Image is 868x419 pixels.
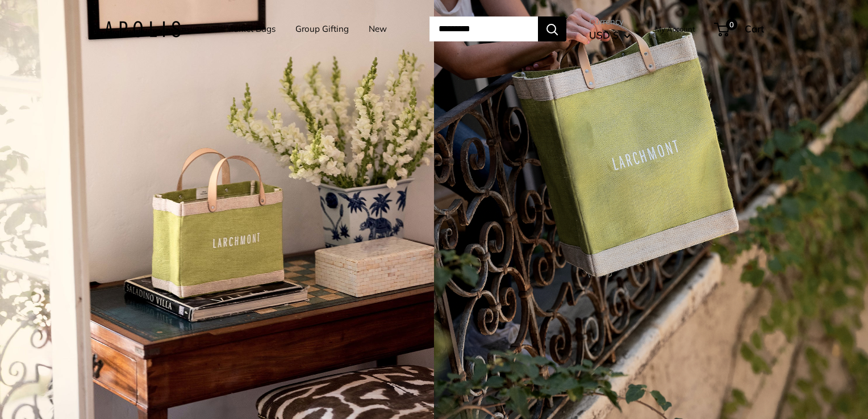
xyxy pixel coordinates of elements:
a: My Account [655,22,695,36]
button: Search [538,16,566,41]
input: Search... [429,16,538,41]
a: Group Gifting [295,21,349,37]
span: USD $ [589,29,619,41]
a: 0 Cart [715,20,764,38]
button: USD $ [589,26,631,44]
a: New [369,21,387,37]
span: Cart [745,23,764,35]
a: Market Bags [226,21,276,37]
span: 0 [726,19,737,30]
span: Currency [589,14,631,30]
img: Apolis [104,21,181,37]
